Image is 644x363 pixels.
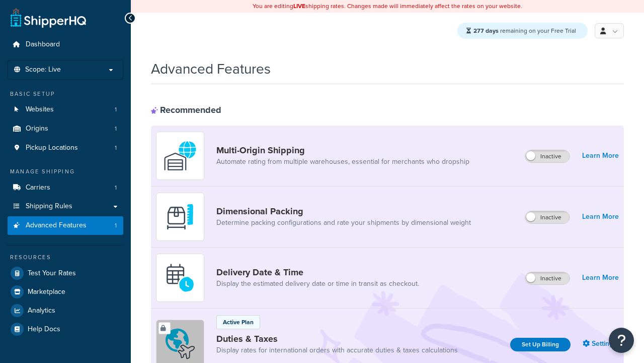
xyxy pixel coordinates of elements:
[8,320,123,338] a: Help Docs
[115,144,117,152] span: 1
[8,90,123,98] div: Basic Setup
[8,100,123,119] li: Websites
[26,40,60,49] span: Dashboard
[582,149,619,163] a: Learn More
[26,105,54,114] span: Websites
[216,206,471,217] a: Dimensional Packing
[8,197,123,216] a: Shipping Rules
[473,26,499,35] strong: 277 days
[163,260,198,295] img: gfkeb5ejjkALwAAAABJRU5ErkJggg==
[8,139,123,157] li: Pickup Locations
[26,202,72,211] span: Shipping Rules
[26,221,87,230] span: Advanced Features
[8,167,123,176] div: Manage Shipping
[8,283,123,301] a: Marketplace
[8,216,123,235] li: Advanced Features
[582,271,619,285] a: Learn More
[510,338,571,351] a: Set Up Billing
[8,178,123,197] a: Carriers1
[115,105,117,114] span: 1
[8,178,123,197] li: Carriers
[216,279,419,289] a: Display the estimated delivery date or time in transit as checkout.
[8,119,123,138] a: Origins1
[163,138,198,173] img: WatD5o0RtDAAAAAElFTkSuQmCC
[163,199,198,234] img: DTVBYsAAAAAASUVORK5CYII=
[525,150,570,162] label: Inactive
[8,264,123,282] a: Test Your Rates
[216,145,469,156] a: Multi-Origin Shipping
[26,125,48,133] span: Origins
[216,157,469,167] a: Automate rating from multiple warehouses, essential for merchants who dropship
[293,2,305,11] b: LIVE
[8,139,123,157] a: Pickup Locations1
[525,272,570,284] label: Inactive
[151,104,221,115] div: Recommended
[28,307,55,315] span: Analytics
[223,318,254,327] p: Active Plan
[8,253,123,262] div: Resources
[8,100,123,119] a: Websites1
[26,184,50,192] span: Carriers
[525,211,570,223] label: Inactive
[216,267,419,278] a: Delivery Date & Time
[216,218,471,228] a: Determine packing configurations and rate your shipments by dimensional weight
[609,328,634,353] button: Open Resource Center
[582,210,619,224] a: Learn More
[151,59,271,79] h1: Advanced Features
[583,337,619,351] a: Settings
[216,333,458,344] a: Duties & Taxes
[8,119,123,138] li: Origins
[28,269,76,278] span: Test Your Rates
[8,35,123,54] a: Dashboard
[8,301,123,320] a: Analytics
[25,66,61,74] span: Scope: Live
[115,221,117,230] span: 1
[216,345,458,355] a: Display rates for international orders with accurate duties & taxes calculations
[115,125,117,133] span: 1
[473,26,576,35] span: remaining on your Free Trial
[8,216,123,235] a: Advanced Features1
[115,184,117,192] span: 1
[26,144,78,152] span: Pickup Locations
[28,288,65,296] span: Marketplace
[28,325,60,334] span: Help Docs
